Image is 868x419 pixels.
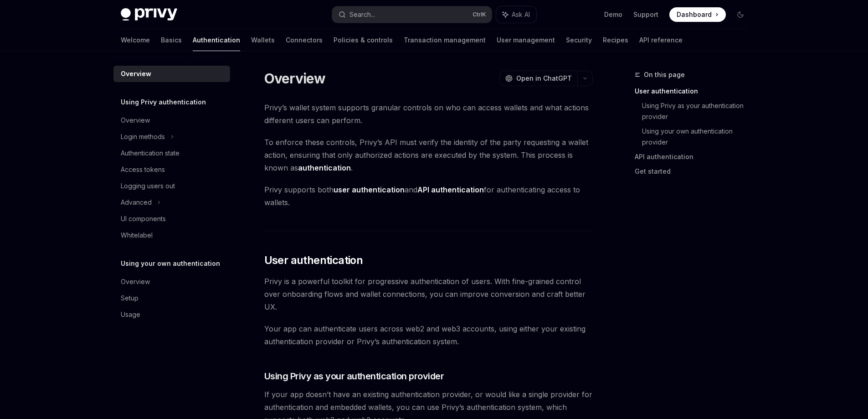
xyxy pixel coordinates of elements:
a: Authentication state [113,145,230,161]
a: Security [566,29,592,51]
a: Connectors [286,29,323,51]
a: Using your own authentication provider [642,124,755,150]
button: Search...CtrlK [332,6,492,23]
a: Wallets [251,29,275,51]
a: API reference [639,29,683,51]
a: Dashboard [669,7,726,22]
img: dark logo [121,8,177,21]
a: Get started [635,164,755,179]
div: Overview [121,115,150,126]
span: On this page [644,69,685,80]
button: Open in ChatGPT [499,71,577,86]
a: Transaction management [404,29,486,51]
span: Using Privy as your authentication provider [264,370,444,383]
a: Authentication [193,29,240,51]
a: User management [497,29,555,51]
a: Access tokens [113,161,230,178]
a: Demo [604,10,622,19]
div: Logging users out [121,181,175,191]
a: Setup [113,290,230,306]
a: Usage [113,306,230,323]
span: Privy is a powerful toolkit for progressive authentication of users. With fine-grained control ov... [264,275,593,313]
a: Support [633,10,658,19]
a: Using Privy as your authentication provider [642,98,755,124]
span: To enforce these controls, Privy’s API must verify the identity of the party requesting a wallet ... [264,136,593,174]
h5: Using Privy authentication [121,97,206,108]
strong: API authentication [417,185,484,194]
a: Basics [161,29,182,51]
div: Overview [121,68,151,79]
strong: user authentication [334,185,405,194]
div: UI components [121,213,166,224]
h1: Overview [264,70,326,87]
span: Ctrl K [473,11,486,18]
a: UI components [113,211,230,227]
button: Ask AI [496,6,536,23]
a: Whitelabel [113,227,230,243]
div: Access tokens [121,164,165,175]
div: Setup [121,293,139,304]
a: API authentication [635,150,755,164]
a: Overview [113,66,230,82]
span: Open in ChatGPT [516,74,572,83]
span: Privy’s wallet system supports granular controls on who can access wallets and what actions diffe... [264,101,593,127]
a: Recipes [603,29,628,51]
span: Dashboard [677,10,712,19]
a: User authentication [635,84,755,98]
a: Logging users out [113,178,230,194]
span: Privy supports both and for authenticating access to wallets. [264,183,593,209]
a: Overview [113,274,230,290]
div: Overview [121,276,150,287]
a: Overview [113,112,230,129]
button: Toggle dark mode [733,7,748,22]
div: Search... [349,9,375,20]
h5: Using your own authentication [121,258,220,269]
a: Welcome [121,29,150,51]
span: Ask AI [512,10,530,19]
strong: authentication [298,163,351,172]
span: Your app can authenticate users across web2 and web3 accounts, using either your existing authent... [264,322,593,348]
div: Authentication state [121,148,180,159]
a: Policies & controls [334,29,393,51]
div: Usage [121,309,140,320]
span: User authentication [264,253,363,268]
div: Whitelabel [121,230,153,241]
div: Advanced [121,197,152,208]
div: Login methods [121,131,165,142]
